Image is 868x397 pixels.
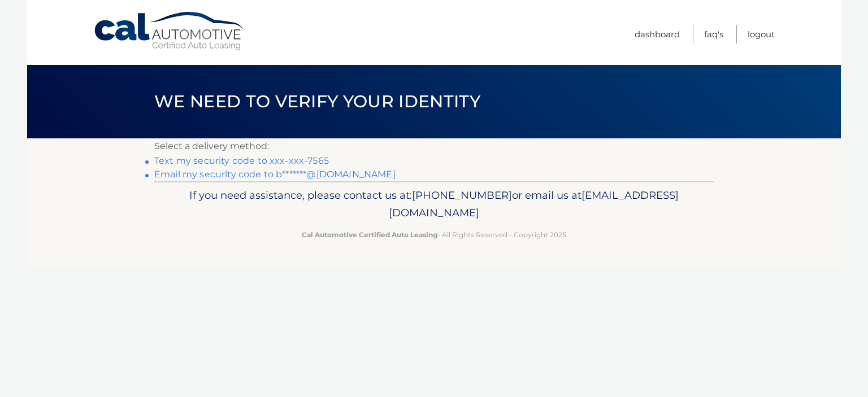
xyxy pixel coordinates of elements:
a: Text my security code to xxx-xxx-7565 [154,155,329,166]
a: Dashboard [635,25,680,43]
p: Select a delivery method: [154,138,714,154]
span: [PHONE_NUMBER] [412,189,512,202]
p: - All Rights Reserved - Copyright 2025 [162,229,706,241]
a: Cal Automotive [93,11,246,51]
span: We need to verify your identity [154,91,480,112]
strong: Cal Automotive Certified Auto Leasing [302,230,437,239]
a: Logout [748,25,775,43]
a: Email my security code to b*******@[DOMAIN_NAME] [154,169,396,180]
a: FAQ's [704,25,723,43]
p: If you need assistance, please contact us at: or email us at [162,186,706,223]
